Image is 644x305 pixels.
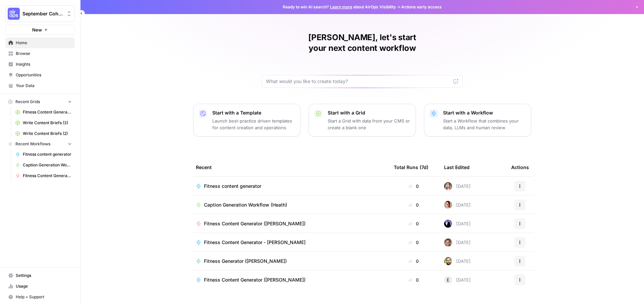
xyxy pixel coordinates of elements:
div: Recent [196,158,383,176]
span: Settings [16,273,72,279]
div: [DATE] [444,276,471,284]
span: Fitness Content Generator ([PERSON_NAME]) [204,220,306,227]
div: 0 [394,277,433,283]
button: Help + Support [5,292,75,302]
span: Write Content Briefs (3) [23,120,72,126]
span: Recent Grids [15,99,40,105]
span: Fitness Generator ([PERSON_NAME]) [204,258,287,264]
p: Start with a Grid [328,109,410,116]
div: 0 [394,202,433,208]
img: pr6y7tahrlqeiidi58iaqc4iglhc [444,257,452,265]
a: Write Content Briefs (3) [12,118,75,128]
a: Fitness Content Generator ([PERSON_NAME]) [196,220,383,227]
div: [DATE] [444,220,471,228]
a: Fitness content generator [12,149,75,160]
div: 0 [394,220,433,227]
a: Fitness Content Generator ([PERSON_NAME]) [196,277,383,283]
a: Opportunities [5,70,75,80]
span: Your Data [16,83,72,89]
span: Help + Support [16,294,72,300]
a: Browse [5,48,75,59]
a: Fitness content generator [196,183,383,189]
a: Insights [5,59,75,70]
div: 0 [394,183,433,189]
a: Fitness Content Generator ([PERSON_NAME]) [12,170,75,181]
button: Recent Workflows [5,139,75,149]
a: Learn more [330,4,352,9]
span: Ready to win AI search? about AirOps Visibility [283,4,396,10]
p: Start a Workflow that combines your data, LLMs and human review [443,118,526,131]
span: Caption Generation Workflow (Heath) [204,202,287,208]
p: Launch best-practice driven templates for content creation and operations [212,118,295,131]
span: Opportunities [16,72,72,78]
p: Start a Grid with data from your CMS or create a blank one [328,118,410,131]
a: Usage [5,281,75,292]
span: New [32,26,42,33]
span: Fitness content generator [204,183,261,189]
a: Fitness Content Generator - [PERSON_NAME] [196,239,383,246]
button: Start with a TemplateLaunch best-practice driven templates for content creation and operations [193,104,301,137]
span: Recent Workflows [15,141,50,147]
span: Actions early access [401,4,442,10]
div: Actions [511,158,529,176]
div: Last Edited [444,158,470,176]
p: Start with a Workflow [443,109,526,116]
a: Your Data [5,80,75,91]
a: Caption Generation Workflow (Heath) [12,160,75,170]
span: Fitness content generator [23,151,72,157]
input: What would you like to create today? [266,78,450,85]
a: Home [5,37,75,48]
img: 894gttvz9wke5ep6j4bcvijddnxm [444,238,452,246]
button: Workspace: September Cohort [5,5,75,22]
button: New [5,25,75,35]
div: 0 [394,258,433,264]
a: Caption Generation Workflow (Heath) [196,202,383,208]
img: 3d8pdhys1cqbz9tnb8hafvyhrehi [444,201,452,209]
span: Fitness Content Generator - [PERSON_NAME] [204,239,306,246]
div: Total Runs (7d) [394,158,428,176]
div: [DATE] [444,182,471,190]
span: Write Content Briefs (2) [23,131,72,137]
div: [DATE] [444,201,471,209]
span: E [447,277,449,283]
span: September Cohort [22,10,63,17]
a: Settings [5,270,75,281]
a: Write Content Briefs (2) [12,128,75,139]
span: Home [16,40,72,46]
img: u12faqvyo1gecp3wwan3wwehqyel [444,182,452,190]
a: Fitness Generator ([PERSON_NAME]) [196,258,383,264]
span: Browse [16,51,72,57]
span: Caption Generation Workflow (Heath) [23,162,72,168]
span: Usage [16,283,72,289]
button: Start with a WorkflowStart a Workflow that combines your data, LLMs and human review [424,104,531,137]
button: Start with a GridStart a Grid with data from your CMS or create a blank one [309,104,416,137]
button: Recent Grids [5,97,75,107]
div: [DATE] [444,257,471,265]
div: [DATE] [444,238,471,246]
span: Fitness Content Generator ([PERSON_NAME]) [23,173,72,179]
span: Fitness Content Generator ([PERSON_NAME]) [204,277,306,283]
div: 0 [394,239,433,246]
a: Fitness Content Generator [12,107,75,118]
p: Start with a Template [212,109,295,116]
img: September Cohort Logo [8,8,20,20]
h1: [PERSON_NAME], let's start your next content workflow [262,32,463,54]
img: gx5re2im8333ev5sz1r7isrbl6e6 [444,220,452,228]
span: Fitness Content Generator [23,109,72,115]
span: Insights [16,61,72,67]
